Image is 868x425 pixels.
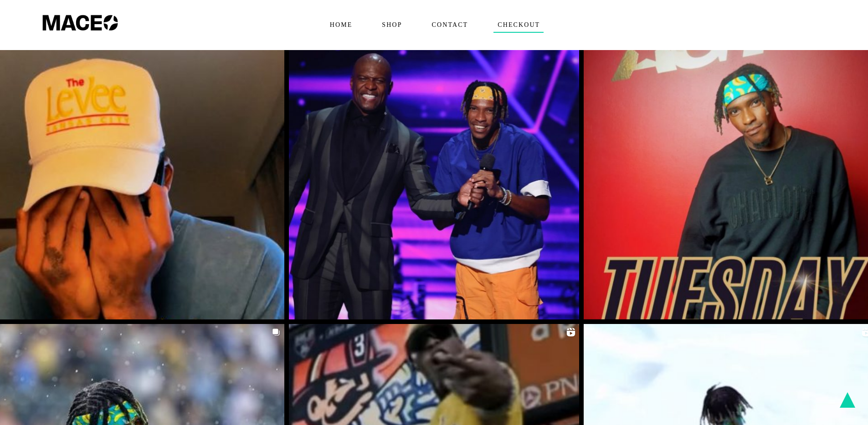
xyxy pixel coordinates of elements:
span: Home [326,18,356,32]
span: Checkout [493,18,544,32]
a: Just casually swinging from a chandelier waiting on your vote! 😊🙏🏾 Blessed to be around so many t... [289,29,580,319]
span: Contact [428,18,472,32]
span: Shop [378,18,406,32]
